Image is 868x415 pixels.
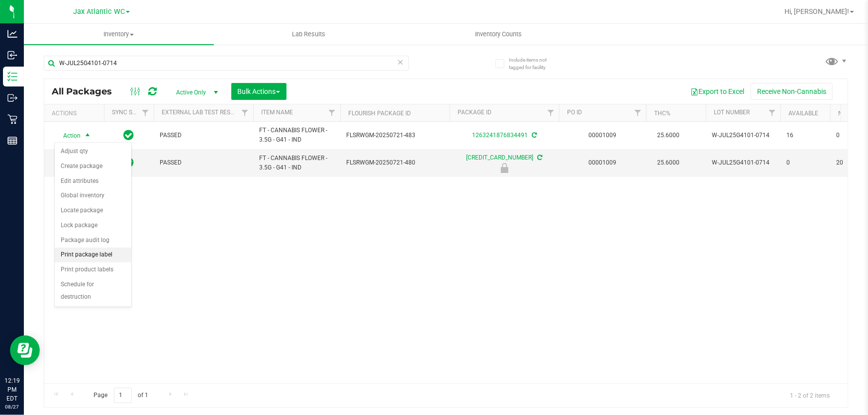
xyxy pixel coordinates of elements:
li: Locate package [55,203,131,218]
span: 16 [786,131,824,140]
input: 1 [114,388,132,403]
a: Filter [543,104,559,121]
span: FLSRWGM-20250721-480 [346,158,444,167]
a: Filter [324,104,340,121]
span: 0 [786,158,824,167]
inline-svg: Inventory [7,72,17,82]
span: W-JUL25G4101-0714 [712,131,774,140]
span: Inventory [24,30,214,39]
inline-svg: Reports [7,136,17,146]
span: PASSED [160,158,247,167]
a: THC% [654,110,671,117]
span: FLSRWGM-20250721-483 [346,131,444,140]
inline-svg: Analytics [7,29,17,39]
a: Package ID [458,109,491,116]
li: Create package [55,159,131,174]
a: 00001009 [589,132,617,139]
span: Page of 1 [85,388,157,403]
span: W-JUL25G4101-0714 [712,158,774,167]
a: Sync Status [112,109,150,116]
span: FT - CANNABIS FLOWER - 3.5G - G41 - IND [259,154,334,172]
li: Package audit log [55,233,131,248]
a: Lab Results [214,24,404,45]
inline-svg: Outbound [7,93,17,103]
span: Sync from Compliance System [536,154,543,161]
span: Bulk Actions [238,87,280,95]
p: 08/27 [4,403,19,411]
span: Action [54,129,81,143]
button: Export to Excel [684,83,751,100]
div: Newly Received [448,163,561,173]
a: Inventory Counts [404,24,594,45]
span: Hi, [PERSON_NAME]! [784,7,849,15]
span: 25.6000 [652,128,684,143]
a: PO ID [567,109,582,116]
inline-svg: Retail [7,114,17,124]
button: Bulk Actions [231,83,287,100]
inline-svg: Inbound [7,50,17,60]
span: Jax Atlantic WC [73,7,125,16]
iframe: Resource center [10,335,40,365]
div: Actions [52,110,100,117]
span: 25.6000 [652,156,684,170]
span: In Sync [124,128,134,142]
span: Clear [397,56,404,69]
li: Print package label [55,248,131,262]
span: Include items not tagged for facility [509,56,559,71]
a: Filter [237,104,253,121]
a: Filter [137,104,154,121]
a: Item Name [261,109,293,116]
a: Inventory [24,24,214,45]
span: Lab Results [279,30,339,39]
a: Available [788,110,818,117]
a: 00001009 [589,159,617,166]
li: Global inventory [55,188,131,203]
input: Search Package ID, Item Name, SKU, Lot or Part Number... [44,56,409,71]
span: Sync from Compliance System [530,132,537,139]
a: External Lab Test Result [162,109,240,116]
span: All Packages [52,86,122,97]
li: Edit attributes [55,174,131,189]
li: Schedule for destruction [55,277,131,305]
button: Receive Non-Cannabis [751,83,833,100]
p: 12:19 PM EDT [4,376,19,403]
a: Filter [630,104,646,121]
a: Lot Number [714,109,750,116]
span: 1 - 2 of 2 items [782,388,838,403]
span: PASSED [160,131,247,140]
span: Inventory Counts [462,30,536,39]
a: 1263241876834491 [472,132,528,139]
a: Filter [764,104,780,121]
span: FT - CANNABIS FLOWER - 3.5G - G41 - IND [259,126,334,145]
li: Adjust qty [55,144,131,159]
li: Lock package [55,218,131,233]
a: Flourish Package ID [348,110,411,117]
span: select [82,129,94,143]
a: [CREDIT_CARD_NUMBER] [467,154,534,161]
li: Print product labels [55,262,131,277]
